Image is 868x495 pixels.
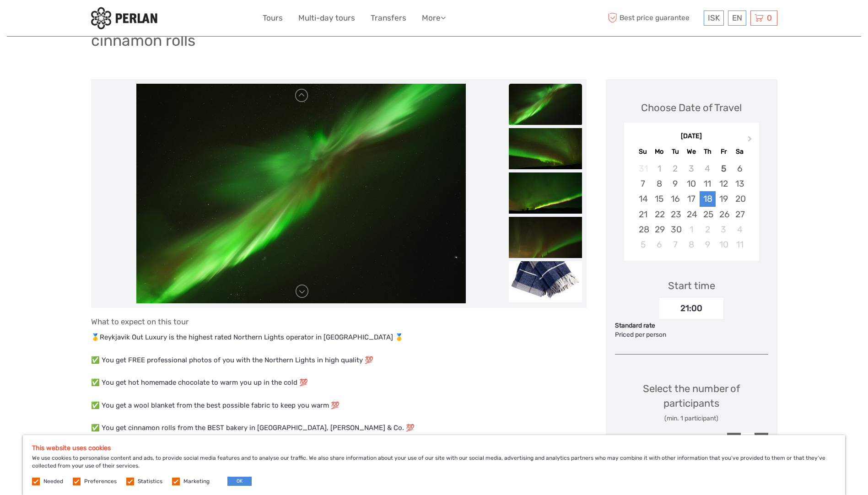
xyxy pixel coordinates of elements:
[683,176,699,191] div: Choose Wednesday, September 10th, 2025
[635,207,651,222] div: Choose Sunday, September 21st, 2025
[716,145,732,158] div: Fr
[298,11,355,25] a: Multi-day tours
[716,237,732,252] div: Choose Friday, October 10th, 2025
[32,444,836,452] h5: This website uses cookies
[651,237,667,252] div: Choose Monday, October 6th, 2025
[263,11,283,25] a: Tours
[615,330,768,339] div: Priced per person
[668,279,715,293] div: Start time
[727,433,741,447] div: -
[91,400,587,412] p: ✅ You get a wool blanket from the best possible fabric to keep you warm 💯
[13,16,103,23] p: We're away right now. Please check back later!
[667,145,683,158] div: Tu
[422,11,446,25] a: More
[716,207,732,222] div: Choose Friday, September 26th, 2025
[700,176,716,191] div: Choose Thursday, September 11th, 2025
[509,128,582,169] img: e284cebed4dd43bf83c697ac0344e43a_slider_thumbnail.jpeg
[91,355,587,366] p: ✅ You get FREE professional photos of you with the Northern Lights in high quality 💯
[732,191,748,206] div: Choose Saturday, September 20th, 2025
[627,161,756,252] div: month 2025-09
[509,84,582,125] img: a41c380067bd46cd96581fd2adab870d_slider_thumbnail.jpeg
[683,145,699,158] div: We
[683,237,699,252] div: Choose Wednesday, October 8th, 2025
[716,176,732,191] div: Choose Friday, September 12th, 2025
[732,222,748,237] div: Choose Saturday, October 4th, 2025
[84,478,117,485] label: Preferences
[635,191,651,206] div: Choose Sunday, September 14th, 2025
[651,207,667,222] div: Choose Monday, September 22nd, 2025
[615,321,768,330] div: Standard rate
[732,161,748,176] div: Choose Saturday, September 6th, 2025
[708,13,720,22] span: ISK
[105,14,116,25] button: Open LiveChat chat widget
[615,382,768,423] div: Select the number of participants
[700,145,716,158] div: Th
[667,222,683,237] div: Choose Tuesday, September 30th, 2025
[641,101,742,115] div: Choose Date of Travel
[683,161,699,176] div: Not available Wednesday, September 3rd, 2025
[683,207,699,222] div: Choose Wednesday, September 24th, 2025
[651,145,667,158] div: Mo
[136,84,466,303] img: a41c380067bd46cd96581fd2adab870d_main_slider.jpeg
[635,161,651,176] div: Not available Sunday, August 31st, 2025
[635,222,651,237] div: Choose Sunday, September 28th, 2025
[624,132,759,141] div: [DATE]
[744,134,758,149] button: Next Month
[667,176,683,191] div: Choose Tuesday, September 9th, 2025
[728,11,746,26] div: EN
[91,377,587,389] p: ✅ You get hot homemade chocolate to warm you up in the cold 💯
[651,222,667,237] div: Choose Monday, September 29th, 2025
[651,176,667,191] div: Choose Monday, September 8th, 2025
[23,435,845,495] div: We use cookies to personalise content and ads, to provide social media features and to analyse ou...
[667,191,683,206] div: Choose Tuesday, September 16th, 2025
[635,145,651,158] div: Su
[700,207,716,222] div: Choose Thursday, September 25th, 2025
[732,176,748,191] div: Choose Saturday, September 13th, 2025
[683,222,699,237] div: Choose Wednesday, October 1st, 2025
[43,478,63,485] label: Needed
[755,433,768,447] div: +
[667,161,683,176] div: Not available Tuesday, September 2nd, 2025
[371,11,406,25] a: Transfers
[683,191,699,206] div: Choose Wednesday, September 17th, 2025
[606,11,701,26] span: Best price guarantee
[509,217,582,258] img: 58615b8703004d96b88c751e04c46b4b_slider_thumbnail.jpeg
[700,191,716,206] div: Choose Thursday, September 18th, 2025
[635,237,651,252] div: Choose Sunday, October 5th, 2025
[651,191,667,206] div: Choose Monday, September 15th, 2025
[732,237,748,252] div: Choose Saturday, October 11th, 2025
[509,172,582,214] img: 2bc3060e496d46f6a8f739fd707f0c6d_slider_thumbnail.jpeg
[716,222,732,237] div: Choose Friday, October 3rd, 2025
[716,191,732,206] div: Choose Friday, September 19th, 2025
[138,478,162,485] label: Statistics
[183,478,210,485] label: Marketing
[732,207,748,222] div: Choose Saturday, September 27th, 2025
[635,176,651,191] div: Choose Sunday, September 7th, 2025
[700,237,716,252] div: Choose Thursday, October 9th, 2025
[615,414,768,423] div: (min. 1 participant)
[659,298,723,319] div: 21:00
[667,237,683,252] div: Choose Tuesday, October 7th, 2025
[615,433,666,452] div: Adult
[766,13,773,22] span: 0
[651,161,667,176] div: Not available Monday, September 1st, 2025
[91,317,587,326] h4: What to expect on this tour
[509,261,582,302] img: e3526112160c4c60b37ccb7efd986866_slider_thumbnail.jpeg
[91,422,587,434] p: ✅ You get cinnamon rolls from the BEST bakery in [GEOGRAPHIC_DATA], [PERSON_NAME] & Co. 💯
[700,161,716,176] div: Not available Thursday, September 4th, 2025
[666,433,717,452] div: ISK 23,000
[700,222,716,237] div: Choose Thursday, October 2nd, 2025
[667,207,683,222] div: Choose Tuesday, September 23rd, 2025
[91,7,157,29] img: 288-6a22670a-0f57-43d8-a107-52fbc9b92f2c_logo_small.jpg
[732,145,748,158] div: Sa
[716,161,732,176] div: Choose Friday, September 5th, 2025
[227,477,252,486] button: OK
[91,332,587,344] p: 🥇Reykjavik Out Luxury is the highest rated Northern Lights operator in [GEOGRAPHIC_DATA] 🥇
